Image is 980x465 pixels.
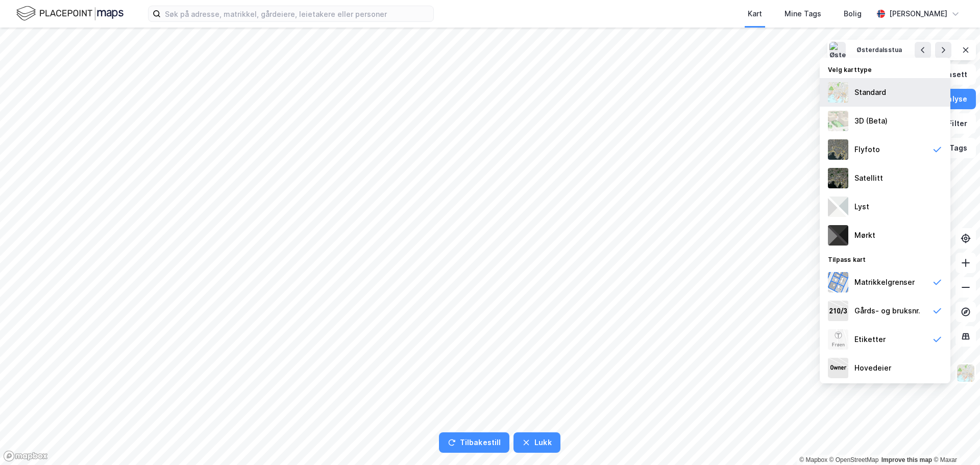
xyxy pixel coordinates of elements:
button: Tilbakestill [439,432,509,453]
img: 9k= [828,168,848,188]
img: cadastreBorders.cfe08de4b5ddd52a10de.jpeg [828,272,848,292]
a: Mapbox homepage [3,450,48,462]
img: Z [828,111,848,131]
img: nCdM7BzjoCAAAAAElFTkSuQmCC [828,225,848,246]
img: Z [956,363,975,383]
button: Filter [927,113,976,134]
div: Matrikkelgrenser [854,276,915,288]
div: Standard [854,86,886,99]
div: Kart [748,8,762,20]
div: 3D (Beta) [854,115,888,127]
div: Lyst [854,201,869,213]
img: Z [828,329,848,350]
img: majorOwner.b5e170eddb5c04bfeeff.jpeg [828,358,848,378]
div: Mørkt [854,229,875,241]
div: Hovedeier [854,362,891,374]
div: Bolig [844,8,862,20]
input: Søk på adresse, matrikkel, gårdeiere, leietakere eller personer [161,6,433,21]
div: Flyfoto [854,143,880,156]
img: luj3wr1y2y3+OchiMxRmMxRlscgabnMEmZ7DJGWxyBpucwSZnsMkZbHIGm5zBJmewyRlscgabnMEmZ7DJGWxyBpucwSZnsMkZ... [828,197,848,217]
div: Østerdalsstua [856,46,902,55]
div: Satellitt [854,172,883,184]
div: Velg karttype [820,60,950,78]
img: Z [828,139,848,160]
div: Etiketter [854,333,886,346]
div: Kontrollprogram for chat [929,416,980,465]
img: logo.f888ab2527a4732fd821a326f86c7f29.svg [16,5,124,22]
a: Improve this map [881,456,932,463]
img: cadastreKeys.547ab17ec502f5a4ef2b.jpeg [828,301,848,321]
button: Østerdalsstua [850,42,909,58]
a: OpenStreetMap [829,456,879,463]
img: Østerdalsstua [829,42,846,58]
img: Z [828,82,848,103]
button: Lukk [513,432,560,453]
div: Gårds- og bruksnr. [854,305,920,317]
iframe: Chat Widget [929,416,980,465]
div: Mine Tags [785,8,821,20]
div: Tilpass kart [820,250,950,268]
div: [PERSON_NAME] [889,8,947,20]
button: Tags [928,138,976,158]
a: Mapbox [799,456,827,463]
